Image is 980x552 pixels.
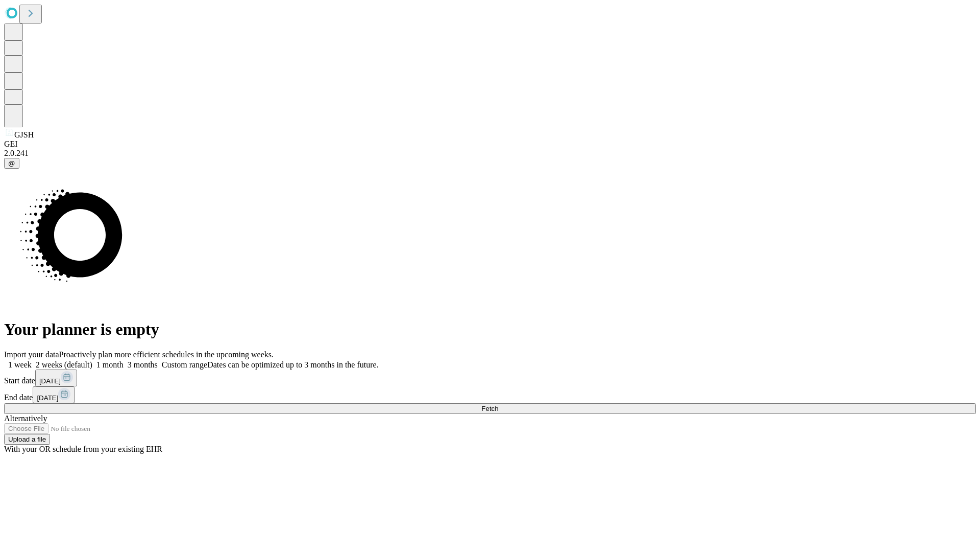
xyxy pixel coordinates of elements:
span: Alternatively [4,414,47,423]
div: Start date [4,370,976,386]
span: Proactively plan more efficient schedules in the upcoming weeks. [59,350,274,359]
span: Dates can be optimized up to 3 months in the future. [207,360,378,369]
span: With your OR schedule from your existing EHR [4,445,162,453]
h1: Your planner is empty [4,320,976,339]
span: @ [8,159,15,167]
span: Custom range [162,360,207,369]
button: Fetch [4,403,976,414]
div: 2.0.241 [4,149,976,158]
span: 1 month [96,360,124,369]
button: @ [4,158,19,169]
button: Upload a file [4,434,50,445]
div: GEI [4,140,976,149]
span: GJSH [14,130,34,139]
div: End date [4,386,976,403]
span: Import your data [4,350,59,359]
span: 2 weeks (default) [36,360,92,369]
span: [DATE] [37,394,58,402]
span: [DATE] [39,377,61,385]
span: Fetch [481,405,498,412]
span: 3 months [128,360,158,369]
button: [DATE] [35,370,77,386]
span: 1 week [8,360,32,369]
button: [DATE] [33,386,75,403]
